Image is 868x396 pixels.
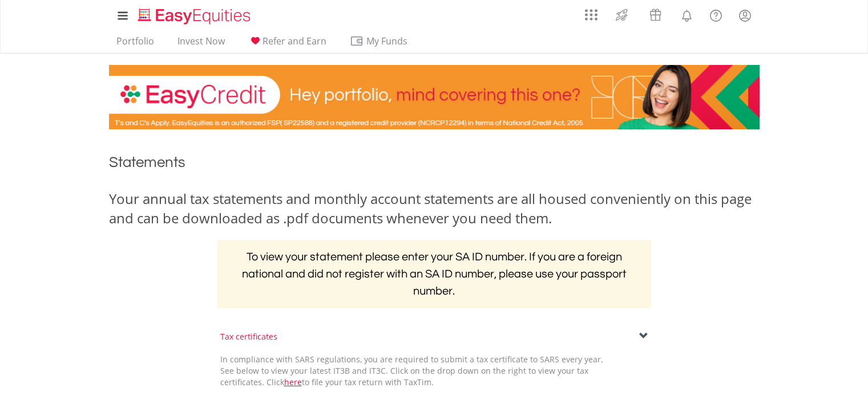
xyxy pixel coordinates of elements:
[578,3,605,21] a: AppsGrid
[612,6,631,24] img: thrive-v2.svg
[263,35,326,47] span: Refer and Earn
[585,9,597,21] img: grid-menu-icon.svg
[220,354,603,387] span: In compliance with SARS regulations, you are required to submit a tax certificate to SARS every y...
[350,34,425,48] span: My Funds
[639,3,672,24] a: Vouchers
[109,155,185,170] span: Statements
[244,35,331,53] a: Refer and Earn
[217,240,651,308] h2: To view your statement please enter your SA ID number. If you are a foreign national and did not ...
[701,3,730,26] a: FAQ's and Support
[173,35,229,53] a: Invest Now
[672,3,701,26] a: Notifications
[112,35,159,53] a: Portfolio
[267,377,434,387] span: Click to file your tax return with TaxTim.
[284,377,302,387] a: here
[109,65,760,129] img: EasyCredit Promotion Banner
[730,3,760,28] a: My Profile
[134,3,255,26] a: Home page
[136,7,255,26] img: EasyEquities_Logo.png
[646,6,665,24] img: vouchers-v2.svg
[220,331,648,342] div: Tax certificates
[109,189,760,228] div: Your annual tax statements and monthly account statements are all housed conveniently on this pag...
